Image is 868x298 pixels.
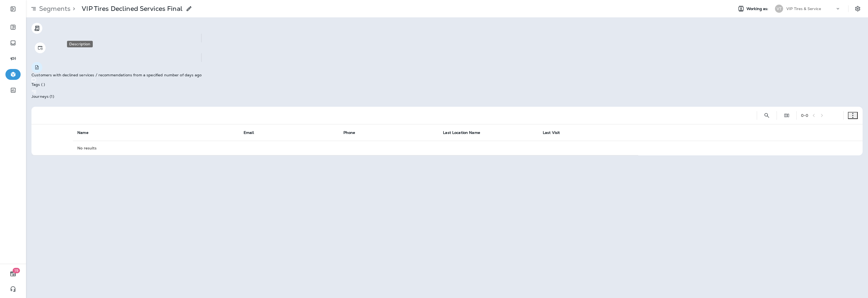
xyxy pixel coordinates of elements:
div: 0 - 0 [801,113,808,118]
span: Last Location Name [443,130,480,135]
p: VIP Tires Declined Services Final [82,5,183,13]
div: This segment has no tags [31,77,202,87]
button: Edit Fields [781,110,792,121]
span: Email [244,130,254,135]
button: Dynamic [35,42,46,53]
button: Description [31,62,42,73]
p: Journeys ( 1 ) [31,94,202,99]
button: Search Segments [761,110,772,121]
p: Customers with declined services / recommendations from a specified number of days ago [31,73,202,77]
div: Description [67,41,93,47]
button: Expand Sidebar [5,4,21,14]
p: Segments [37,5,71,13]
span: 19 [13,268,20,273]
div: VT [775,5,783,13]
p: > [71,5,75,13]
button: Settings [853,4,863,14]
span: Name [77,130,88,135]
button: 19 [5,268,21,279]
button: Transaction [31,23,42,34]
p: VIP Tires & Service [786,7,821,11]
span: Working as: [746,7,770,11]
td: No results [73,141,638,155]
span: Phone [343,130,355,135]
p: Tags ( ) [31,82,202,87]
span: Last Visit [543,130,560,135]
